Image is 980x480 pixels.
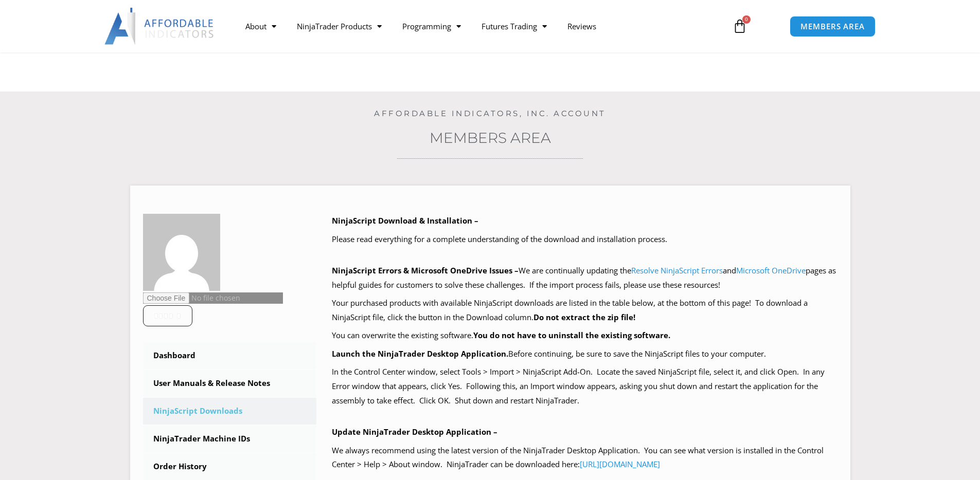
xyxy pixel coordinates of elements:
[143,214,220,291] img: 2721c01598556bda1d2a9717838a2bb04cb0710e20071773bac20f7d7bd24ce8
[332,347,838,361] p: Before continuing, be sure to save the NinjaScript files to your computer.
[580,459,660,469] a: [URL][DOMAIN_NAME]
[631,265,723,275] a: Resolve NinjaScript Errors
[473,330,670,340] b: You do not have to uninstall the existing software.
[235,14,287,38] a: About
[143,426,317,452] a: NinjaTrader Machine IDs
[143,370,317,397] a: User Manuals & Release Notes
[143,398,317,424] a: NinjaScript Downloads
[374,108,606,118] a: Affordable Indicators, Inc. Account
[790,16,876,37] a: MEMBERS AREA
[392,14,471,38] a: Programming
[332,215,478,226] b: NinjaScript Download & Installation –
[332,232,838,247] p: Please read everything for a complete understanding of the download and installation process.
[332,328,838,343] p: You can overwrite the existing software.
[471,14,557,38] a: Futures Trading
[332,265,519,275] b: NinjaScript Errors & Microsoft OneDrive Issues –
[332,444,838,472] p: We always recommend using the latest version of the NinjaTrader Desktop Application. You can see ...
[332,348,508,359] b: Launch the NinjaTrader Desktop Application.
[430,129,551,146] a: Members Area
[287,14,392,38] a: NinjaTrader Products
[143,342,317,369] a: Dashboard
[332,427,497,437] b: Update NinjaTrader Desktop Application –
[104,8,215,45] img: LogoAI | Affordable Indicators – NinjaTrader
[717,11,762,41] a: 0
[800,23,865,30] span: MEMBERS AREA
[332,264,838,292] p: We are continually updating the and pages as helpful guides for customers to solve these challeng...
[557,14,607,38] a: Reviews
[235,14,721,38] nav: Menu
[742,15,751,24] span: 0
[143,453,317,480] a: Order History
[332,365,838,408] p: In the Control Center window, select Tools > Import > NinjaScript Add-On. Locate the saved NinjaS...
[332,296,838,325] p: Your purchased products with available NinjaScript downloads are listed in the table below, at th...
[533,312,635,322] b: Do not extract the zip file!
[736,265,806,275] a: Microsoft OneDrive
